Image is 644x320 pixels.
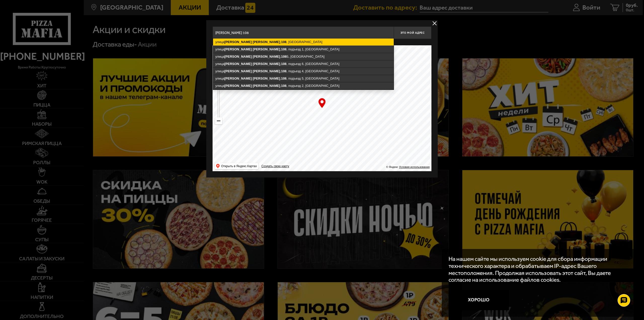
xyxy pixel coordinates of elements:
ymaps: [PERSON_NAME] [253,69,280,73]
ymaps: [PERSON_NAME] [253,47,280,51]
ymaps: улица , , подъезд 2, [GEOGRAPHIC_DATA] [213,82,394,89]
ymaps: [PERSON_NAME] [224,47,252,51]
ymaps: улица , , подъезд 4, [GEOGRAPHIC_DATA] [213,68,394,75]
ymaps: 108 [281,40,287,44]
ymaps: улица , Б, [GEOGRAPHIC_DATA] [213,53,394,60]
p: Укажите дом на карте или в поле ввода [213,40,284,44]
ymaps: [PERSON_NAME] [253,55,280,58]
button: Это мой адрес [394,26,431,39]
ymaps: улица , , подъезд 6, [GEOGRAPHIC_DATA] [213,60,394,67]
ymaps: 108 [281,84,287,88]
ymaps: [PERSON_NAME] [253,62,280,66]
ymaps: улица , , подъезд 5, [GEOGRAPHIC_DATA] [213,75,394,82]
ymaps: [PERSON_NAME] [253,77,280,80]
ymaps: [PERSON_NAME] [253,40,280,44]
ymaps: улица , , [GEOGRAPHIC_DATA] [213,39,394,46]
ymaps: 108 [281,55,287,58]
ymaps: 108 [281,47,287,51]
ymaps: Открыть в Яндекс.Картах [215,163,258,169]
button: delivery type [431,20,438,26]
input: Введите адрес доставки [213,26,394,39]
ymaps: [PERSON_NAME] [224,62,252,66]
button: Хорошо [449,290,509,310]
ymaps: [PERSON_NAME] [224,69,252,73]
ymaps: [PERSON_NAME] [224,77,252,80]
a: Создать свою карту [260,164,290,168]
ymaps: [PERSON_NAME] [224,55,252,58]
a: Условия использования [399,165,430,168]
ymaps: улица , , подъезд 1, [GEOGRAPHIC_DATA] [213,46,394,53]
ymaps: [PERSON_NAME] [224,40,252,44]
ymaps: 108 [281,62,287,66]
span: Это мой адрес [400,31,425,34]
ymaps: [PERSON_NAME] [224,84,252,88]
ymaps: 108 [281,77,287,80]
ymaps: Открыть в Яндекс.Картах [221,163,257,169]
ymaps: © Яндекс [386,165,398,168]
ymaps: [PERSON_NAME] [253,84,280,88]
ymaps: 108 [281,69,287,73]
p: На нашем сайте мы используем cookie для сбора информации технического характера и обрабатываем IP... [449,256,625,283]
